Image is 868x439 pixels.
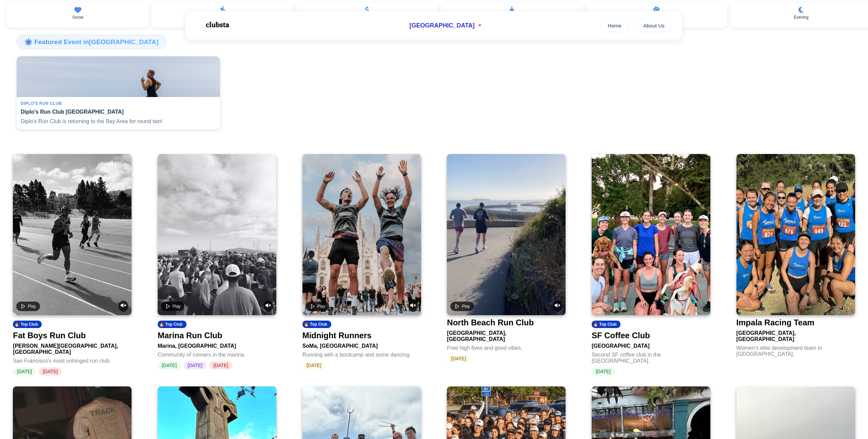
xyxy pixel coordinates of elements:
div: [PERSON_NAME][GEOGRAPHIC_DATA], [GEOGRAPHIC_DATA] [13,340,132,355]
span: [DATE] [302,361,325,369]
a: Home [601,19,628,32]
div: Free high fives and good vibes. [447,342,566,351]
span: Play [173,304,180,309]
span: [DATE] [209,361,232,369]
img: Diplo's Run Club San Francisco [17,56,220,97]
div: Running with a bootcamp and some dancing. [302,349,421,358]
button: Play video [450,302,474,311]
span: Play [317,304,325,309]
span: [GEOGRAPHIC_DATA] [409,22,474,29]
h4: Diplo's Run Club [GEOGRAPHIC_DATA] [21,109,216,115]
div: Midnight Runners [302,331,372,340]
a: Play videoUnmute video🔥 Top ClubFat Boys Run Club[PERSON_NAME][GEOGRAPHIC_DATA], [GEOGRAPHIC_DATA... [13,154,132,376]
a: About Us [636,19,671,32]
div: [GEOGRAPHIC_DATA], [GEOGRAPHIC_DATA] [447,327,566,342]
a: SF Coffee Club🔥 Top ClubSF Coffee Club[GEOGRAPHIC_DATA]Second SF coffee club in the [GEOGRAPHIC_D... [592,154,710,376]
div: SoMa, [GEOGRAPHIC_DATA] [302,340,421,349]
span: Play [28,304,36,309]
a: Play videoUnmute video🔥 Top ClubMidnight RunnersSoMa, [GEOGRAPHIC_DATA]Running with a bootcamp an... [302,154,421,369]
div: Marina, [GEOGRAPHIC_DATA] [158,340,276,349]
span: [DATE] [39,367,62,376]
button: Unmute video [119,301,128,312]
div: Women's elite development team in [GEOGRAPHIC_DATA]. [736,342,855,357]
span: [DATE] [13,367,36,376]
span: [DATE] [592,367,615,376]
div: [GEOGRAPHIC_DATA] [592,340,710,349]
span: [DATE] [183,361,206,369]
button: Play video [306,302,329,311]
div: Marina Run Club [158,331,222,340]
button: Unmute video [408,301,418,312]
button: Play video [16,302,40,311]
p: Diplo's Run Club is returning to the Bay Area for round two! [21,118,216,125]
div: Second SF coffee club in the [GEOGRAPHIC_DATA]. [592,349,710,364]
div: San Francisco's most unhinged run club. [13,355,132,364]
img: Impala Racing Team [736,154,855,315]
span: [DATE] [447,355,470,363]
div: North Beach Run Club [447,318,534,327]
div: SF Coffee Club [592,331,650,340]
div: Community of runners in the marina. [158,349,276,358]
div: 🔥 Top Club [302,321,331,328]
img: Logo [197,16,237,33]
div: Diplo's Run Club [21,101,216,106]
button: Play video [161,302,184,311]
button: Unmute video [553,301,562,312]
span: [DATE] [158,361,181,369]
a: Impala Racing TeamImpala Racing Team[GEOGRAPHIC_DATA], [GEOGRAPHIC_DATA]Women's elite development... [736,154,855,361]
span: Play [462,304,470,309]
a: Play videoUnmute video🔥 Top ClubMarina Run ClubMarina, [GEOGRAPHIC_DATA]Community of runners in t... [158,154,276,369]
img: SF Coffee Club [592,154,710,315]
div: 🔥 Top Club [592,321,620,328]
div: Impala Racing Team [736,318,814,327]
a: Play videoUnmute videoNorth Beach Run Club[GEOGRAPHIC_DATA], [GEOGRAPHIC_DATA]Free high fives and... [447,154,566,363]
button: Unmute video [263,301,273,312]
div: 🔥 Top Club [158,321,186,328]
div: [GEOGRAPHIC_DATA], [GEOGRAPHIC_DATA] [736,327,855,342]
div: 🔥 Top Club [13,321,42,328]
div: Fat Boys Run Club [13,331,86,340]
